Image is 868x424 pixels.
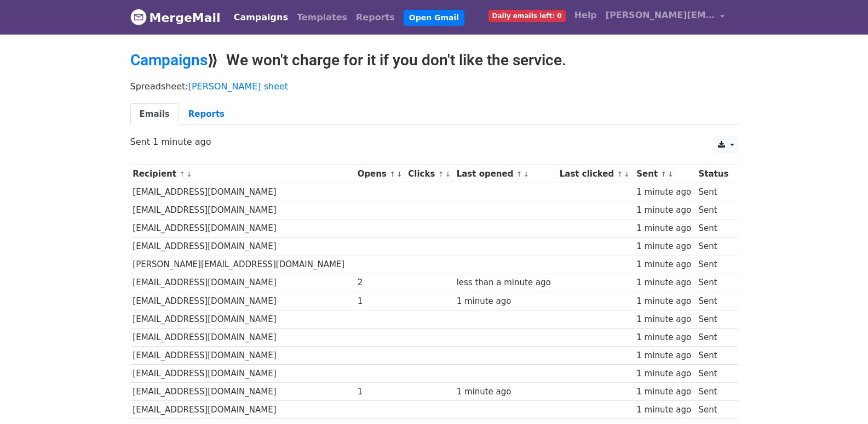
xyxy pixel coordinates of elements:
[179,170,185,178] a: ↑
[130,165,355,183] th: Recipient
[813,371,868,424] iframe: Chat Widget
[438,170,444,178] a: ↑
[636,386,693,398] div: 1 minute ago
[130,201,355,219] td: [EMAIL_ADDRESS][DOMAIN_NAME]
[696,328,733,346] td: Sent
[229,7,292,29] a: Campaigns
[660,170,666,178] a: ↑
[484,4,570,26] a: Daily emails left: 0
[523,170,529,178] a: ↓
[186,170,192,178] a: ↓
[130,256,355,274] td: [PERSON_NAME][EMAIL_ADDRESS][DOMAIN_NAME]
[516,170,522,178] a: ↑
[696,201,733,219] td: Sent
[130,328,355,346] td: [EMAIL_ADDRESS][DOMAIN_NAME]
[404,10,464,26] a: Open Gmail
[696,401,733,419] td: Sent
[696,383,733,401] td: Sent
[130,365,355,383] td: [EMAIL_ADDRESS][DOMAIN_NAME]
[636,295,693,308] div: 1 minute ago
[696,165,733,183] th: Status
[557,165,634,183] th: Last clicked
[130,274,355,292] td: [EMAIL_ADDRESS][DOMAIN_NAME]
[636,258,693,271] div: 1 minute ago
[636,240,693,253] div: 1 minute ago
[696,292,733,310] td: Sent
[634,165,696,183] th: Sent
[352,7,399,29] a: Reports
[636,222,693,235] div: 1 minute ago
[636,404,693,416] div: 1 minute ago
[457,276,555,289] div: less than a minute ago
[636,186,693,199] div: 1 minute ago
[636,349,693,362] div: 1 minute ago
[606,9,715,22] span: [PERSON_NAME][EMAIL_ADDRESS][DOMAIN_NAME]
[130,103,179,126] a: Emails
[696,238,733,256] td: Sent
[488,10,566,22] span: Daily emails left: 0
[130,383,355,401] td: [EMAIL_ADDRESS][DOMAIN_NAME]
[617,170,623,178] a: ↑
[570,4,601,26] a: Help
[406,165,454,183] th: Clicks
[636,276,693,289] div: 1 minute ago
[358,276,403,289] div: 2
[696,310,733,328] td: Sent
[130,347,355,365] td: [EMAIL_ADDRESS][DOMAIN_NAME]
[668,170,674,178] a: ↓
[696,365,733,383] td: Sent
[130,6,221,29] a: MergeMail
[636,331,693,344] div: 1 minute ago
[130,51,738,70] h2: ⟫ We won't charge for it if you don't like the service.
[601,4,729,30] a: [PERSON_NAME][EMAIL_ADDRESS][DOMAIN_NAME]
[454,165,557,183] th: Last opened
[292,7,352,29] a: Templates
[696,347,733,365] td: Sent
[696,183,733,201] td: Sent
[636,313,693,326] div: 1 minute ago
[188,81,288,92] a: [PERSON_NAME] sheet
[696,256,733,274] td: Sent
[636,204,693,217] div: 1 minute ago
[130,310,355,328] td: [EMAIL_ADDRESS][DOMAIN_NAME]
[130,81,738,92] p: Spreadsheet:
[179,103,234,126] a: Reports
[358,295,403,308] div: 1
[130,238,355,256] td: [EMAIL_ADDRESS][DOMAIN_NAME]
[696,219,733,238] td: Sent
[130,401,355,419] td: [EMAIL_ADDRESS][DOMAIN_NAME]
[389,170,395,178] a: ↑
[130,183,355,201] td: [EMAIL_ADDRESS][DOMAIN_NAME]
[636,368,693,380] div: 1 minute ago
[624,170,630,178] a: ↓
[396,170,403,178] a: ↓
[457,386,555,398] div: 1 minute ago
[130,9,147,25] img: MergeMail logo
[130,136,738,148] p: Sent 1 minute ago
[130,219,355,238] td: [EMAIL_ADDRESS][DOMAIN_NAME]
[130,292,355,310] td: [EMAIL_ADDRESS][DOMAIN_NAME]
[130,51,208,69] a: Campaigns
[696,274,733,292] td: Sent
[457,295,555,308] div: 1 minute ago
[358,386,403,398] div: 1
[355,165,406,183] th: Opens
[445,170,451,178] a: ↓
